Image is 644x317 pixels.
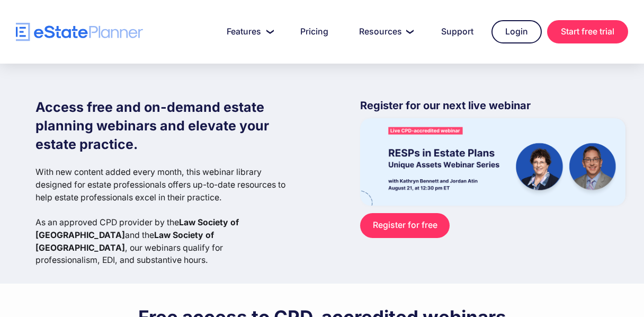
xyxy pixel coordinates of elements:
[35,166,289,267] p: With new content added every month, this webinar library designed for estate professionals offers...
[428,21,486,42] a: Support
[346,21,423,42] a: Resources
[16,23,143,41] a: home
[360,213,450,238] a: Register for free
[360,118,625,206] img: eState Academy webinar
[491,20,542,43] a: Login
[35,217,239,240] strong: Law Society of [GEOGRAPHIC_DATA]
[360,98,625,118] p: Register for our next live webinar
[288,21,341,42] a: Pricing
[214,21,282,42] a: Features
[35,230,214,253] strong: Law Society of [GEOGRAPHIC_DATA]
[547,20,628,43] a: Start free trial
[35,98,289,154] h1: Access free and on-demand estate planning webinars and elevate your estate practice.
